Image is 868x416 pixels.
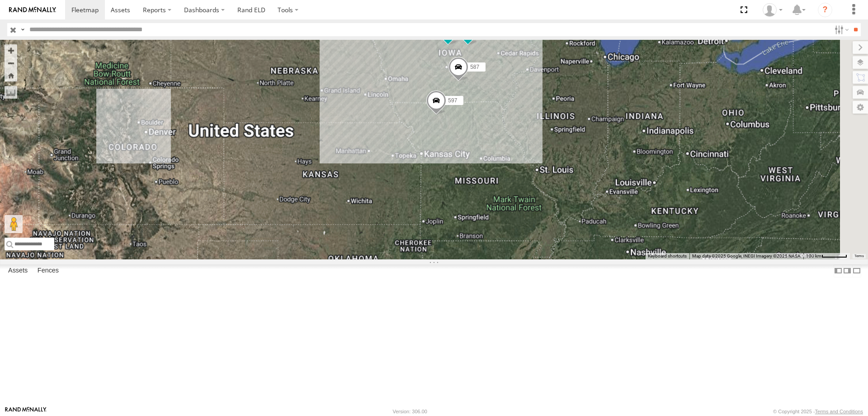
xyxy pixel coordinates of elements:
button: Drag Pegman onto the map to open Street View [5,215,23,233]
label: Dock Summary Table to the Right [843,264,852,277]
label: Search Query [19,23,26,36]
div: © Copyright 2025 - [773,409,863,414]
button: Map Scale: 100 km per 53 pixels [803,253,850,259]
div: Chase Tanke [759,3,786,17]
span: Map data ©2025 Google, INEGI Imagery ©2025 NASA [692,253,801,258]
i: ? [818,3,832,17]
button: Keyboard shortcuts [648,253,687,259]
a: Terms (opens in new tab) [854,254,864,258]
a: Visit our Website [5,407,47,416]
span: 100 km [806,253,821,258]
label: Dock Summary Table to the Left [834,264,843,277]
label: Assets [4,264,32,277]
div: Version: 306.00 [393,409,427,414]
label: Hide Summary Table [852,264,861,277]
label: Measure [5,86,17,99]
label: Search Filter Options [831,23,850,36]
a: Terms and Conditions [815,409,863,414]
label: Map Settings [853,101,868,114]
button: Zoom Home [5,69,17,81]
button: Zoom out [5,57,17,69]
span: 587 [470,64,479,70]
img: rand-logo.svg [9,7,56,13]
span: 597 [448,97,457,104]
button: Zoom in [5,44,17,57]
label: Fences [33,264,63,277]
